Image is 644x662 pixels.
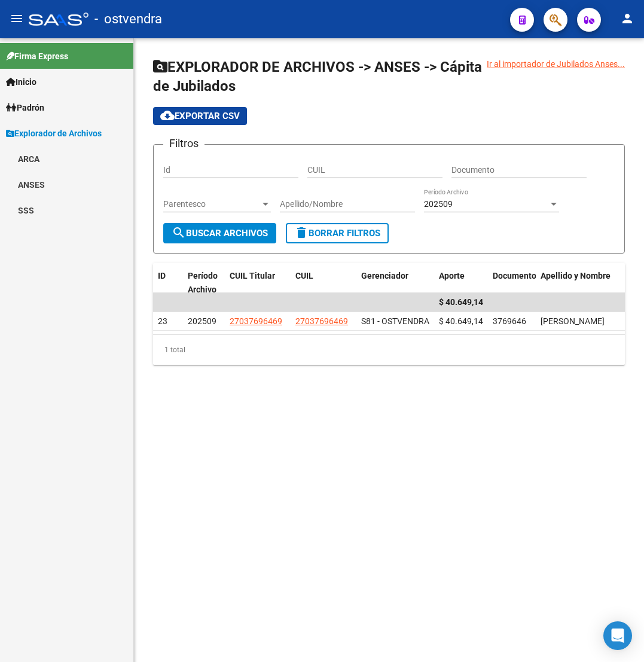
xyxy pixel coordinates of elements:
[6,101,44,114] span: Padrón
[434,263,488,303] datatable-header-cell: Aporte
[163,135,205,152] h3: Filtros
[487,57,625,71] div: Ir al importador de Jubilados Anses...
[295,271,313,280] span: CUIL
[603,621,632,650] div: Open Intercom Messenger
[294,225,309,240] mat-icon: delete
[94,6,162,32] span: - ostvendra
[361,316,429,326] span: S81 - OSTVENDRA
[153,263,183,303] datatable-header-cell: ID
[294,228,380,239] span: Borrar Filtros
[158,316,167,326] span: 23
[488,263,536,303] datatable-header-cell: Documento
[230,271,275,280] span: CUIL Titular
[6,75,36,89] span: Inicio
[172,228,268,239] span: Buscar Archivos
[153,59,482,94] span: EXPLORADOR DE ARCHIVOS -> ANSES -> Cápita de Jubilados
[361,271,408,280] span: Gerenciador
[225,263,291,303] datatable-header-cell: CUIL Titular
[158,271,166,280] span: ID
[356,263,434,303] datatable-header-cell: Gerenciador
[153,335,625,365] div: 1 total
[10,11,24,26] mat-icon: menu
[424,199,453,209] span: 202509
[439,316,483,326] span: $ 40.649,14
[6,50,68,63] span: Firma Express
[160,111,240,121] span: Exportar CSV
[183,263,225,303] datatable-header-cell: Período Archivo
[172,225,186,240] mat-icon: search
[536,263,625,303] datatable-header-cell: Apellido y Nombre
[295,316,348,326] span: 27037696469
[160,108,175,123] mat-icon: cloud_download
[493,316,526,326] span: 3769646
[541,271,611,280] span: Apellido y Nombre
[541,316,605,326] span: MENDEZ NELIDA REGINA
[439,271,465,280] span: Aporte
[188,316,216,326] span: 202509
[230,316,282,326] span: 27037696469
[439,297,483,307] span: $ 40.649,14
[6,127,102,140] span: Explorador de Archivos
[153,107,247,125] button: Exportar CSV
[493,271,536,280] span: Documento
[188,271,218,294] span: Período Archivo
[620,11,634,26] mat-icon: person
[163,223,276,243] button: Buscar Archivos
[291,263,356,303] datatable-header-cell: CUIL
[286,223,389,243] button: Borrar Filtros
[163,199,260,209] span: Parentesco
